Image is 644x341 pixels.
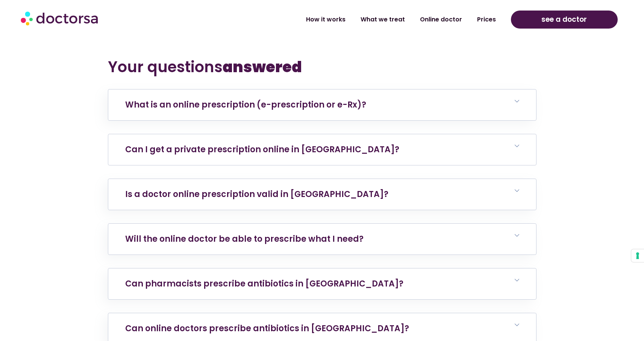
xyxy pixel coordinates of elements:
[299,11,353,28] a: How it works
[108,268,536,299] h6: Can pharmacists prescribe antibiotics in [GEOGRAPHIC_DATA]?
[108,134,536,165] h6: Can I get a private prescription online in [GEOGRAPHIC_DATA]?
[125,278,403,289] a: Can pharmacists prescribe antibiotics in [GEOGRAPHIC_DATA]?
[125,188,388,200] a: Is a doctor online prescription valid in [GEOGRAPHIC_DATA]?
[631,249,644,262] button: Your consent preferences for tracking technologies
[168,11,503,28] nav: Menu
[353,11,412,28] a: What we treat
[125,99,366,111] a: What is an online prescription (e-prescription or e-Rx)?
[125,233,364,245] a: Will the online doctor be able to prescribe what I need?
[108,58,536,76] h2: Your questions
[108,89,536,120] h6: What is an online prescription (e-prescription or e-Rx)?
[108,179,536,210] h6: Is a doctor online prescription valid in [GEOGRAPHIC_DATA]?
[108,224,536,255] h6: Will the online doctor be able to prescribe what I need?
[223,56,302,77] b: answered
[511,11,617,29] a: see a doctor
[541,14,587,26] span: see a doctor
[470,11,503,28] a: Prices
[125,144,399,155] a: Can I get a private prescription online in [GEOGRAPHIC_DATA]?
[412,11,470,28] a: Online doctor
[125,323,409,334] a: Can online doctors prescribe antibiotics in [GEOGRAPHIC_DATA]?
